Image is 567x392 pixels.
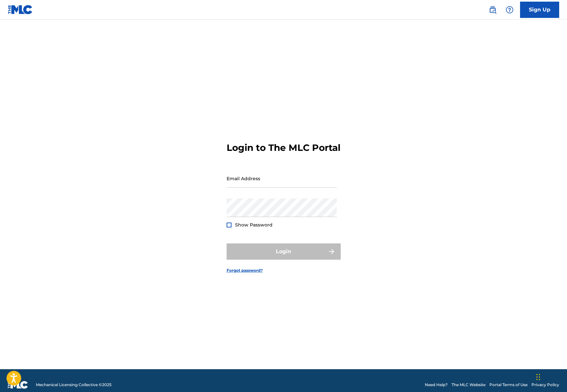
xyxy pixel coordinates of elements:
[8,5,33,14] img: MLC Logo
[227,142,340,153] h3: Login to The MLC Portal
[489,6,497,14] img: search
[452,382,485,388] a: The MLC Website
[486,3,499,16] a: Public Search
[489,382,528,388] a: Portal Terms of Use
[534,361,567,392] div: Виджет чата
[506,6,514,14] img: help
[520,2,559,18] a: Sign Up
[534,361,567,392] iframe: Chat Widget
[227,268,263,273] a: Forgot password?
[503,3,516,16] div: Help
[531,382,559,388] a: Privacy Policy
[235,222,273,228] span: Show Password
[8,381,28,389] img: logo
[36,382,112,388] span: Mechanical Licensing Collective © 2025
[425,382,448,388] a: Need Help?
[536,367,540,387] div: Перетащить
